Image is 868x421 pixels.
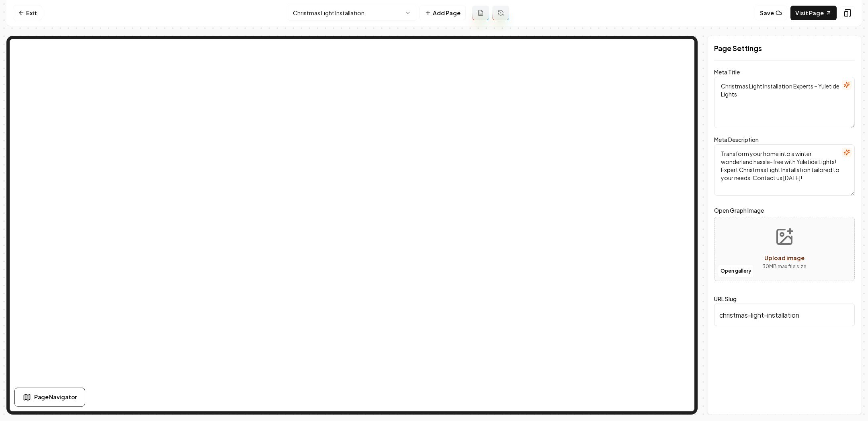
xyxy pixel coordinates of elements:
button: Save [755,6,787,20]
a: Exit [13,6,42,20]
button: Page Navigator [14,388,85,407]
span: Upload image [764,254,805,261]
p: 30 MB max file size [762,263,807,271]
button: Add Page [420,6,466,20]
span: Page Navigator [34,393,77,401]
label: URL Slug [714,295,737,302]
button: Regenerate page [492,6,509,20]
a: Visit Page [790,6,837,20]
button: Upload image [756,221,813,277]
button: Open gallery [718,265,754,277]
label: Meta Title [714,68,740,76]
h2: Page Settings [714,43,855,54]
label: Meta Description [714,136,759,143]
label: Open Graph Image [714,205,855,215]
button: Add admin page prompt [472,6,489,20]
